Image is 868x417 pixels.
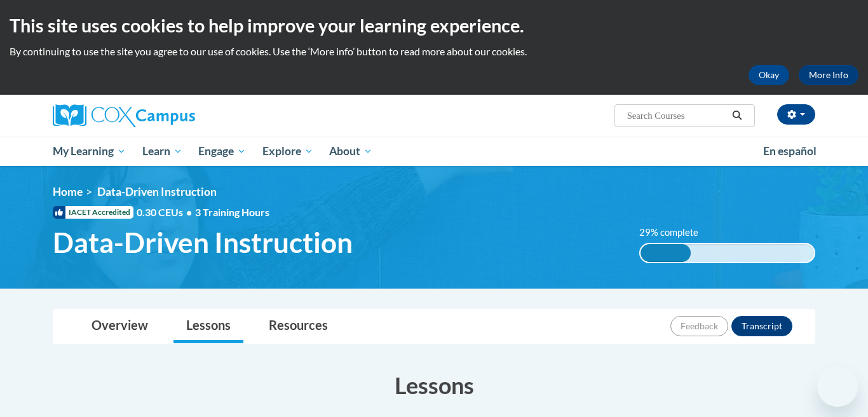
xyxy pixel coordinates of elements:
[195,206,269,218] span: 3 Training Hours
[329,144,372,159] span: About
[731,316,792,336] button: Transcript
[53,369,815,401] h3: Lessons
[322,137,381,166] a: About
[777,104,815,125] button: Account Settings
[799,65,858,85] a: More Info
[728,108,747,123] button: Search
[53,206,133,219] span: IACET Accredited
[190,137,254,166] a: Engage
[97,185,217,198] span: Data-Driven Instruction
[639,226,712,240] label: 29% complete
[137,205,195,219] span: 0.30 CEUs
[53,226,353,259] span: Data-Driven Instruction
[186,206,192,218] span: •
[817,366,858,407] iframe: Button to launch messaging window
[79,310,161,343] a: Overview
[173,310,243,343] a: Lessons
[53,104,195,127] img: Cox Campus
[34,137,834,166] div: Main menu
[256,310,341,343] a: Resources
[670,316,728,336] button: Feedback
[749,65,789,85] button: Okay
[44,137,134,166] a: My Learning
[53,144,126,159] span: My Learning
[254,137,322,166] a: Explore
[755,138,825,165] a: En español
[53,104,294,127] a: Cox Campus
[134,137,191,166] a: Learn
[262,144,313,159] span: Explore
[10,44,858,58] p: By continuing to use the site you agree to our use of cookies. Use the ‘More info’ button to read...
[198,144,246,159] span: Engage
[626,108,728,123] input: Search Courses
[641,244,691,262] div: 29% complete
[53,185,83,198] a: Home
[763,144,817,158] span: En español
[10,13,858,38] h2: This site uses cookies to help improve your learning experience.
[142,144,182,159] span: Learn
